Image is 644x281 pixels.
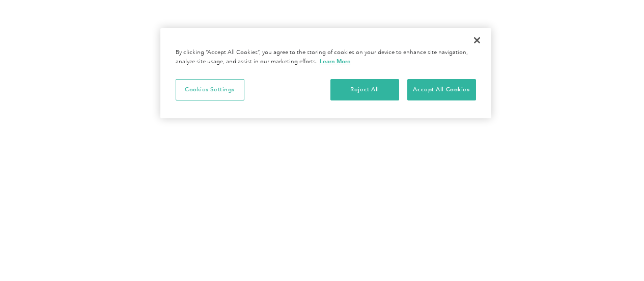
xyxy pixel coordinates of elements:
div: Cookie banner [160,28,491,118]
button: Cookies Settings [176,79,244,100]
a: More information about your privacy, opens in a new tab [320,58,351,65]
div: By clicking “Accept All Cookies”, you agree to the storing of cookies on your device to enhance s... [176,48,476,66]
button: Reject All [330,79,399,100]
button: Close [466,29,488,52]
div: Privacy [160,28,491,118]
button: Accept All Cookies [407,79,476,100]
